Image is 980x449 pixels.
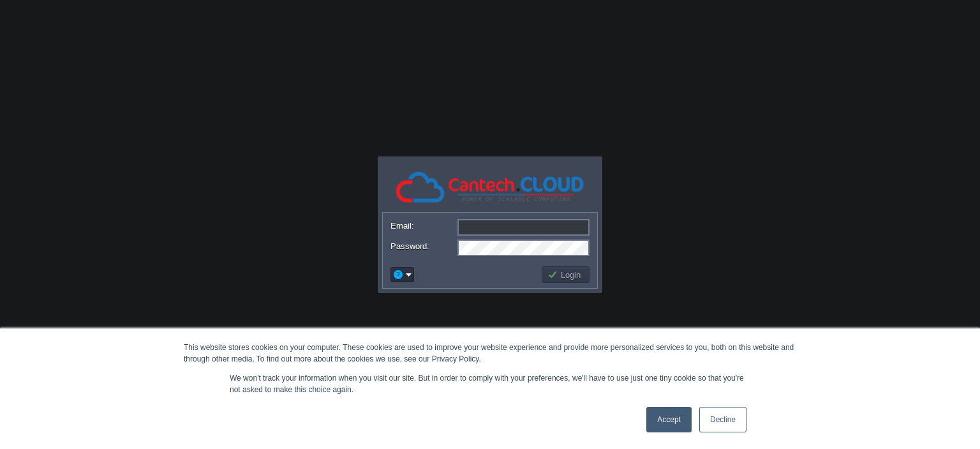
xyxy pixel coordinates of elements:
a: Decline [699,407,746,432]
img: Cantech Cloud [394,170,586,205]
label: Password: [390,240,456,253]
div: This website stores cookies on your computer. These cookies are used to improve your website expe... [184,342,796,365]
button: Login [547,269,584,280]
p: We won't track your information when you visit our site. But in order to comply with your prefere... [230,372,750,395]
label: Email: [390,219,456,232]
a: Accept [646,407,692,432]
